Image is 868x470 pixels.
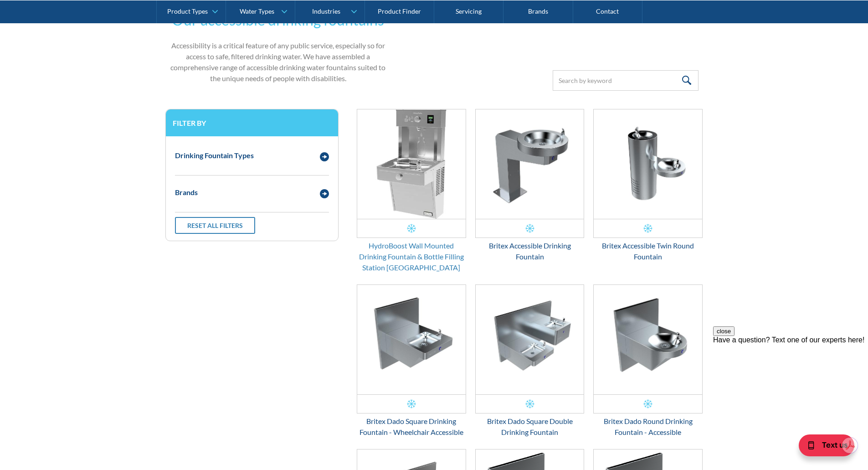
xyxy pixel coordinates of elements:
[475,109,585,262] a: Britex Accessible Drinking FountainBritex Accessible Drinking Fountain
[476,285,584,394] img: Britex Dado Square Double Drinking Fountain
[357,109,466,219] img: HydroBoost Wall Mounted Drinking Fountain & Bottle Filling Station Vandal Resistant
[475,284,585,438] a: Britex Dado Square Double Drinking FountainBritex Dado Square Double Drinking Fountain
[175,187,198,198] div: Brands
[593,109,703,262] a: Britex Accessible Twin Round FountainBritex Accessible Twin Round Fountain
[475,416,585,438] div: Britex Dado Square Double Drinking Fountain
[173,119,331,127] h3: Filter by
[312,7,340,15] div: Industries
[165,40,391,84] p: Accessibility is a critical feature of any public service, especially so for access to safe, filt...
[593,240,703,262] div: Britex Accessible Twin Round Fountain
[594,285,702,394] img: Britex Dado Round Drinking Fountain - Accessible
[357,109,466,273] a: HydroBoost Wall Mounted Drinking Fountain & Bottle Filling Station Vandal ResistantHydroBoost Wal...
[357,285,466,394] img: Britex Dado Square Drinking Fountain - Wheelchair Accessible
[167,7,208,15] div: Product Types
[357,284,466,438] a: Britex Dado Square Drinking Fountain - Wheelchair AccessibleBritex Dado Square Drinking Fountain ...
[175,217,255,234] a: Reset all filters
[357,240,466,273] div: HydroBoost Wall Mounted Drinking Fountain & Bottle Filling Station [GEOGRAPHIC_DATA]
[593,284,703,438] a: Britex Dado Round Drinking Fountain - AccessibleBritex Dado Round Drinking Fountain - Accessible
[777,424,868,470] iframe: podium webchat widget bubble
[175,150,254,161] div: Drinking Fountain Types
[476,109,584,219] img: Britex Accessible Drinking Fountain
[713,326,868,436] iframe: podium webchat widget prompt
[240,7,274,15] div: Water Types
[593,416,703,438] div: Britex Dado Round Drinking Fountain - Accessible
[553,70,699,91] input: Search by keyword
[357,416,466,438] div: Britex Dado Square Drinking Fountain - Wheelchair Accessible
[594,109,702,219] img: Britex Accessible Twin Round Fountain
[475,240,585,262] div: Britex Accessible Drinking Fountain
